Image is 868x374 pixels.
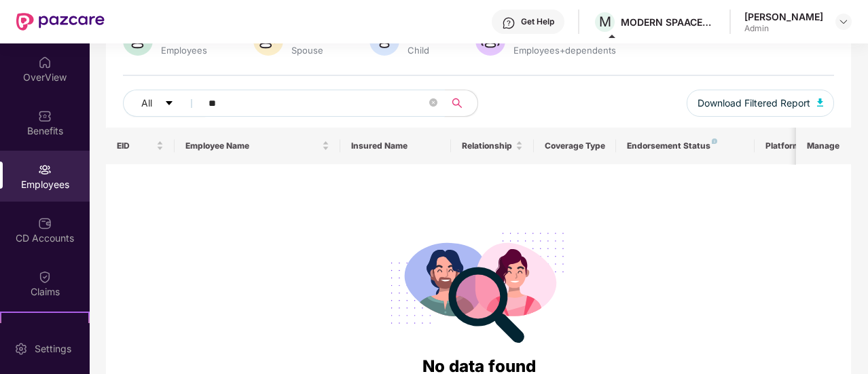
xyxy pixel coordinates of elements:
[838,16,849,27] img: svg+xml;base64,PHN2ZyBpZD0iRHJvcGRvd24tMzJ4MzIiIHhtbG5zPSJodHRwOi8vd3d3LnczLm9yZy8yMDAwL3N2ZyIgd2...
[511,45,619,56] div: Employees+dependents
[502,16,516,30] img: svg+xml;base64,PHN2ZyBpZD0iSGVscC0zMngzMiIgeG1sbnM9Imh0dHA6Ly93d3cudzMub3JnLzIwMDAvc3ZnIiB3aWR0aD...
[627,141,743,151] div: Endorsement Status
[817,98,824,107] img: svg+xml;base64,PHN2ZyB4bWxucz0iaHR0cDovL3d3dy53My5vcmcvMjAwMC9zdmciIHhtbG5zOnhsaW5rPSJodHRwOi8vd3...
[405,45,432,56] div: Child
[158,45,210,56] div: Employees
[429,98,437,107] span: close-circle
[38,217,52,230] img: svg+xml;base64,PHN2ZyBpZD0iQ0RfQWNjb3VudHMiIGRhdGEtbmFtZT0iQ0QgQWNjb3VudHMiIHhtbG5zPSJodHRwOi8vd3...
[289,45,326,56] div: Spouse
[340,128,451,164] th: Insured Name
[744,10,823,23] div: [PERSON_NAME]
[744,23,823,34] div: Admin
[185,141,319,151] span: Employee Name
[521,16,554,27] div: Get Help
[164,98,174,109] span: caret-down
[14,342,28,356] img: svg+xml;base64,PHN2ZyBpZD0iU2V0dGluZy0yMHgyMCIgeG1sbnM9Imh0dHA6Ly93d3cudzMub3JnLzIwMDAvc3ZnIiB3aW...
[429,97,437,110] span: close-circle
[38,109,52,123] img: svg+xml;base64,PHN2ZyBpZD0iQmVuZWZpdHMiIHhtbG5zPSJodHRwOi8vd3d3LnczLm9yZy8yMDAwL3N2ZyIgd2lkdGg9Ij...
[621,16,716,29] div: MODERN SPAACES VENTURES
[444,90,478,117] button: search
[16,13,105,31] img: New Pazcare Logo
[106,128,175,164] th: EID
[796,128,851,164] th: Manage
[38,270,52,284] img: svg+xml;base64,PHN2ZyBpZD0iQ2xhaW0iIHhtbG5zPSJodHRwOi8vd3d3LnczLm9yZy8yMDAwL3N2ZyIgd2lkdGg9IjIwIi...
[123,90,206,117] button: Allcaret-down
[38,163,52,176] img: svg+xml;base64,PHN2ZyBpZD0iRW1wbG95ZWVzIiB4bWxucz0iaHR0cDovL3d3dy53My5vcmcvMjAwMC9zdmciIHdpZHRoPS...
[451,128,534,164] th: Relationship
[534,128,617,164] th: Coverage Type
[462,141,513,151] span: Relationship
[175,128,340,164] th: Employee Name
[31,342,75,356] div: Settings
[117,141,154,151] span: EID
[765,141,840,151] div: Platform Status
[712,138,717,144] img: svg+xml;base64,PHN2ZyB4bWxucz0iaHR0cDovL3d3dy53My5vcmcvMjAwMC9zdmciIHdpZHRoPSI4IiBoZWlnaHQ9IjgiIH...
[687,90,835,117] button: Download Filtered Report
[698,96,810,111] span: Download Filtered Report
[381,216,577,354] img: svg+xml;base64,PHN2ZyB4bWxucz0iaHR0cDovL3d3dy53My5vcmcvMjAwMC9zdmciIHdpZHRoPSIyODgiIGhlaWdodD0iMj...
[599,14,611,30] span: M
[444,98,471,109] span: search
[38,56,52,69] img: svg+xml;base64,PHN2ZyBpZD0iSG9tZSIgeG1sbnM9Imh0dHA6Ly93d3cudzMub3JnLzIwMDAvc3ZnIiB3aWR0aD0iMjAiIG...
[141,96,152,111] span: All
